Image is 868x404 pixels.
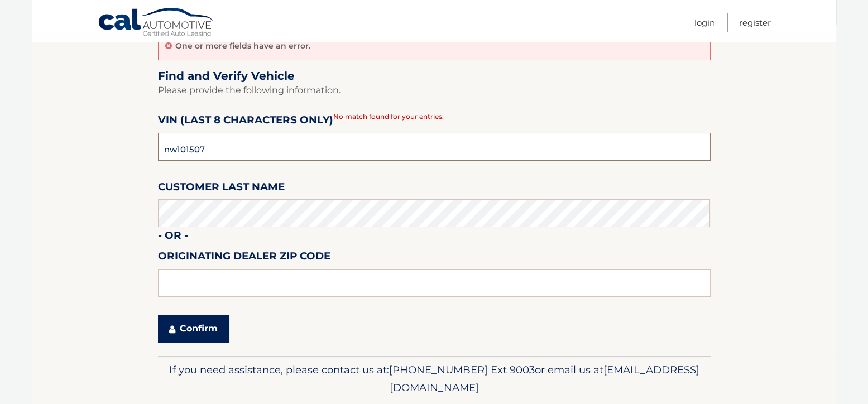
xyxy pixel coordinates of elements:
label: - or - [158,227,188,248]
span: [PHONE_NUMBER] Ext 9003 [389,363,535,376]
p: One or more fields have an error. [175,41,310,51]
h2: Find and Verify Vehicle [158,69,711,83]
span: [EMAIL_ADDRESS][DOMAIN_NAME] [390,363,699,394]
p: If you need assistance, please contact us at: or email us at [165,361,703,397]
a: Cal Automotive [98,7,215,40]
span: No match found for your entries. [333,112,444,121]
button: Confirm [158,315,229,343]
a: Login [694,13,715,32]
p: Please provide the following information. [158,83,711,98]
a: Register [739,13,771,32]
label: Customer Last Name [158,179,285,199]
label: VIN (last 8 characters only) [158,112,333,132]
label: Originating Dealer Zip Code [158,248,330,268]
